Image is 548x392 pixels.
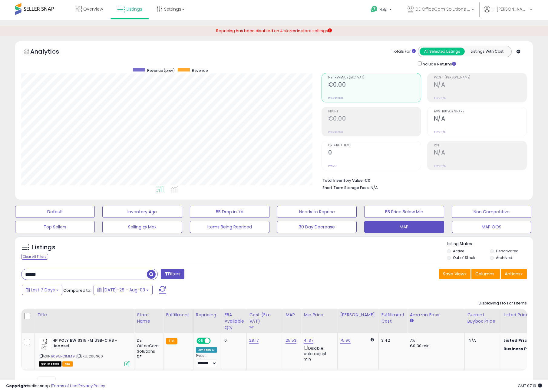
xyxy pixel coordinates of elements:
[328,76,421,79] span: Net Revenue (Exc. VAT)
[224,338,242,343] div: 0
[322,176,522,184] li: €0
[364,206,444,218] button: BB Price Below Min
[410,312,462,318] div: Amazon Fees
[410,343,460,349] div: €0.30 min
[496,248,519,254] label: Deactivated
[410,318,413,324] small: Amazon Fees.
[224,312,244,331] div: FBA Available Qty
[196,354,217,367] div: Preset:
[51,354,75,359] a: B095HC1MM9
[103,287,145,293] span: [DATE]-28 - Aug-03
[137,312,161,324] div: Store Name
[304,337,313,344] a: 41.37
[366,1,398,20] a: Help
[63,287,91,293] span: Compared to:
[503,346,537,352] b: Business Price:
[6,383,28,389] strong: Copyright
[78,383,105,389] a: Privacy Policy
[328,110,421,113] span: Profit
[484,6,532,20] a: Hi [PERSON_NAME]
[413,60,463,67] div: Include Returns
[94,285,153,295] button: [DATE]-28 - Aug-03
[328,115,421,123] h2: €0.00
[210,338,219,343] span: OFF
[322,185,370,190] b: Short Term Storage Fees:
[15,206,95,218] button: Default
[39,338,130,366] div: ASIN:
[37,312,132,318] div: Title
[26,379,69,384] span: Show: entries
[392,49,416,55] div: Totals For
[467,312,498,324] div: Current Buybox Price
[76,354,103,359] span: | SKU: 290366
[21,254,48,260] div: Clear All Filters
[381,338,402,343] div: 3.42
[166,338,177,344] small: FBA
[277,221,357,233] button: 30 Day Decrease
[475,271,494,277] span: Columns
[340,337,351,344] a: 75.90
[127,6,142,12] span: Listings
[147,68,175,73] span: Revenue (prev)
[364,221,444,233] button: MAP
[161,269,184,279] button: Filters
[434,115,527,123] h2: N/A
[434,164,446,168] small: Prev: N/A
[83,6,103,12] span: Overview
[30,47,71,57] h5: Analytics
[328,81,421,89] h2: €0.00
[434,149,527,157] h2: N/A
[420,48,465,55] button: All Selected Listings
[286,337,296,344] a: 25.53
[469,337,476,343] span: N/A
[196,312,219,318] div: Repricing
[196,347,217,353] div: Amazon AI
[304,345,333,362] div: Disable auto adjust min
[479,301,527,306] div: Displaying 1 to 1 of 1 items
[52,383,78,389] a: Terms of Use
[410,338,460,343] div: 7%
[439,269,470,279] button: Save View
[371,185,378,191] span: N/A
[277,206,357,218] button: Needs to Reprice
[452,221,531,233] button: MAP OOS
[249,337,259,344] a: 28.17
[434,110,527,113] span: Avg. Buybox Share
[62,361,73,367] span: FBA
[452,206,531,218] button: Non Competitive
[15,221,95,233] button: Top Sellers
[286,312,299,318] div: MAP
[501,269,527,279] button: Actions
[216,28,332,34] div: Repricing has been disabled on 4 stores in store settings
[249,312,280,324] div: Cost (Exc. VAT)
[464,48,510,55] button: Listings With Cost
[447,241,533,247] p: Listing States:
[52,338,126,350] b: HP POLY BW 3315 -M USB-C HS - Headset
[32,243,55,252] h5: Listings
[322,178,364,183] b: Total Inventory Value:
[328,96,343,100] small: Prev: €0.00
[434,81,527,89] h2: N/A
[304,312,335,318] div: Min Price
[328,149,421,157] h2: 0
[328,164,337,168] small: Prev: 0
[496,255,512,260] label: Archived
[471,269,500,279] button: Columns
[166,312,190,318] div: Fulfillment
[415,6,470,12] span: DE OfficeCom Solutions DE
[434,144,527,147] span: ROI
[379,7,388,12] span: Help
[39,361,61,367] span: All listings that are currently out of stock and unavailable for purchase on Amazon
[340,312,376,318] div: [PERSON_NAME]
[137,338,159,360] div: DE OfficeCom Solutions DE
[328,130,343,134] small: Prev: €0.00
[492,6,528,12] span: Hi [PERSON_NAME]
[31,287,55,293] span: Last 7 Days
[503,337,531,343] b: Listed Price:
[6,383,105,389] div: seller snap | |
[39,338,51,350] img: 31TwWDqhxcL._SL40_.jpg
[453,248,464,254] label: Active
[190,221,269,233] button: Items Being Repriced
[197,338,205,343] span: ON
[453,255,475,260] label: Out of Stock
